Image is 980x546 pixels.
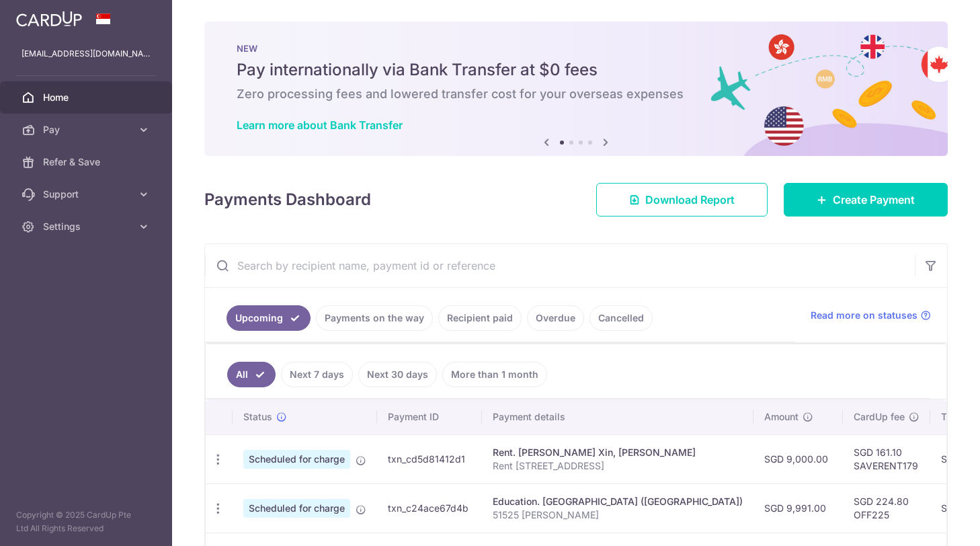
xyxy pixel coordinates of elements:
[645,192,735,208] span: Download Report
[237,86,915,102] h6: Zero processing fees and lowered transfer cost for your overseas expenses
[784,183,948,217] a: Create Payment
[43,188,132,201] span: Support
[43,155,132,169] span: Refer & Save
[377,434,482,483] td: txn_cd5d81412d1
[358,362,437,387] a: Next 30 days
[237,43,915,54] p: NEW
[482,399,753,434] th: Payment details
[811,309,917,322] span: Read more on statuses
[843,434,930,483] td: SGD 161.10 SAVERENT179
[43,123,132,136] span: Pay
[243,450,350,469] span: Scheduled for charge
[16,11,82,27] img: CardUp
[438,305,522,331] a: Recipient paid
[493,459,743,473] p: Rent [STREET_ADDRESS]
[205,244,915,287] input: Search by recipient name, payment id or reference
[493,508,743,522] p: 51525 [PERSON_NAME]
[527,305,584,331] a: Overdue
[43,220,132,233] span: Settings
[227,362,276,387] a: All
[764,410,799,424] span: Amount
[833,192,915,208] span: Create Payment
[377,399,482,434] th: Payment ID
[22,47,151,61] p: [EMAIL_ADDRESS][DOMAIN_NAME]
[227,305,311,331] a: Upcoming
[316,305,433,331] a: Payments on the way
[243,410,272,424] span: Status
[596,183,768,217] a: Download Report
[493,495,743,508] div: Education. [GEOGRAPHIC_DATA] ([GEOGRAPHIC_DATA])
[442,362,547,387] a: More than 1 month
[811,309,931,322] a: Read more on statuses
[377,483,482,533] td: txn_c24ace67d4b
[854,410,905,424] span: CardUp fee
[843,483,930,533] td: SGD 224.80 OFF225
[237,59,915,81] h5: Pay internationally via Bank Transfer at $0 fees
[493,446,743,459] div: Rent. [PERSON_NAME] Xin, [PERSON_NAME]
[753,434,843,483] td: SGD 9,000.00
[281,362,353,387] a: Next 7 days
[243,499,350,518] span: Scheduled for charge
[204,188,371,212] h4: Payments Dashboard
[204,22,948,156] img: Bank transfer banner
[589,305,653,331] a: Cancelled
[237,118,403,132] a: Learn more about Bank Transfer
[753,483,843,533] td: SGD 9,991.00
[43,91,132,104] span: Home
